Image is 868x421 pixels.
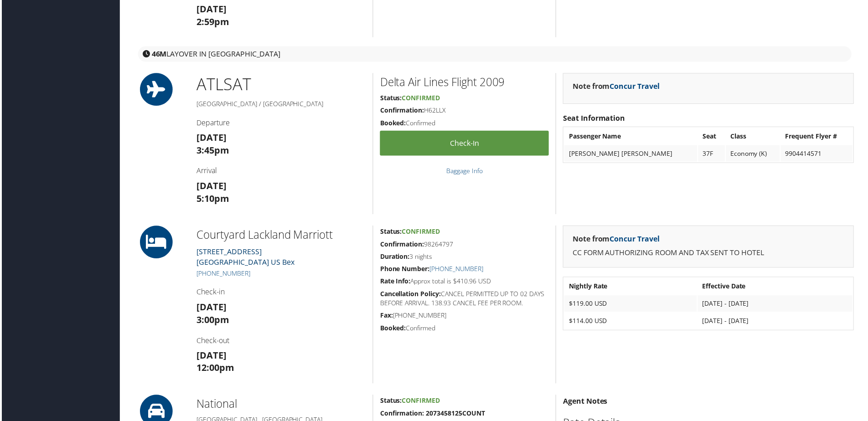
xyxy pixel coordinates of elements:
[196,363,233,375] strong: 12:00pm
[699,128,726,145] th: Seat
[573,235,661,245] strong: Note from
[196,302,226,314] strong: [DATE]
[402,94,440,103] span: Confirmed
[699,314,854,330] td: [DATE] - [DATE]
[563,398,608,408] strong: Agent Notes
[699,146,726,162] td: 37F
[782,146,854,162] td: 9904414571
[402,398,440,406] span: Confirmed
[196,350,226,363] strong: [DATE]
[380,291,441,299] strong: Cancellation Policy:
[196,228,366,243] h2: Courtyard Lackland Marriott
[380,131,549,156] a: Check-in
[196,118,366,128] h4: Departure
[196,398,366,413] h2: National
[402,228,440,236] span: Confirmed
[196,144,228,157] strong: 3:45pm
[380,75,549,90] h2: Delta Air Lines Flight 2009
[196,270,249,279] a: [PHONE_NUMBER]
[196,193,228,205] strong: 5:10pm
[196,100,366,109] h5: [GEOGRAPHIC_DATA] / [GEOGRAPHIC_DATA]
[150,49,165,59] strong: 46M
[196,288,366,298] h4: Check-in
[380,312,393,321] strong: Fax:
[380,106,549,115] h5: H62LLX
[565,146,698,162] td: [PERSON_NAME] [PERSON_NAME]
[380,241,424,249] strong: Confirmation:
[782,128,854,145] th: Frequent Flyer #
[610,82,661,92] a: Concur Travel
[380,228,402,236] strong: Status:
[380,325,549,334] h5: Confirmed
[196,180,226,193] strong: [DATE]
[380,398,402,406] strong: Status:
[380,291,549,308] h5: CANCEL PERMITTED UP TO 02 DAYS BEFORE ARRIVAL. 138.93 CANCEL FEE PER ROOM.
[446,167,483,176] a: Baggage Info
[699,297,854,313] td: [DATE] - [DATE]
[565,314,697,330] td: $114.00 USD
[565,279,697,296] th: Nightly Rate
[699,279,854,296] th: Effective Date
[563,113,626,123] strong: Seat Information
[196,247,294,268] a: [STREET_ADDRESS][GEOGRAPHIC_DATA] US Bex
[573,248,846,260] p: CC FORM AUTHORIZING ROOM AND TAX SENT TO HOTEL
[196,132,226,144] strong: [DATE]
[196,73,366,96] h1: ATL SAT
[727,128,781,145] th: Class
[380,312,549,321] h5: [PHONE_NUMBER]
[380,278,410,287] strong: Rate Info:
[380,278,549,287] h5: Approx total is $410.96 USD
[137,46,853,62] div: layover in [GEOGRAPHIC_DATA]
[610,235,661,245] a: Concur Travel
[573,82,661,92] strong: Note from
[429,266,483,274] a: [PHONE_NUMBER]
[380,119,406,128] strong: Booked:
[380,325,406,334] strong: Booked:
[196,15,228,28] strong: 2:59pm
[380,106,424,115] strong: Confirmation:
[380,94,402,103] strong: Status:
[196,337,366,347] h4: Check-out
[196,166,366,176] h4: Arrival
[380,411,485,419] strong: Confirmation: 2073458125COUNT
[196,3,226,15] strong: [DATE]
[380,266,429,274] strong: Phone Number:
[380,253,549,262] h5: 3 nights
[565,297,697,313] td: $119.00 USD
[380,119,549,128] h5: Confirmed
[196,315,228,327] strong: 3:00pm
[727,146,781,162] td: Economy (K)
[380,241,549,250] h5: 98264797
[565,128,698,145] th: Passenger Name
[380,253,409,262] strong: Duration:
